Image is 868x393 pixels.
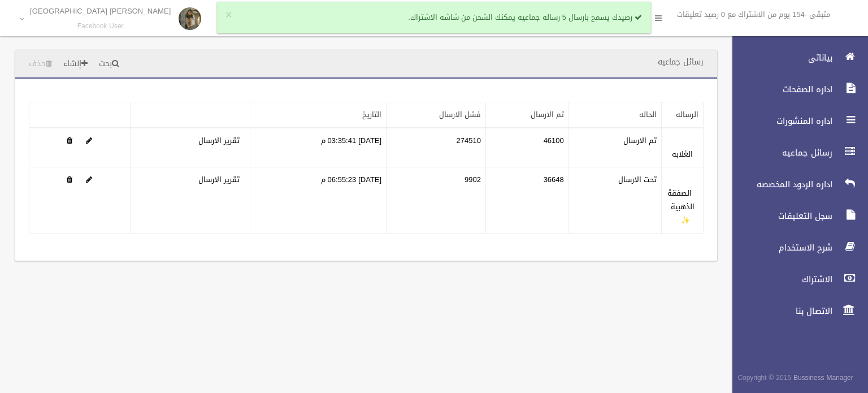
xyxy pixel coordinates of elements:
[723,305,836,317] span: الاتصال بنا
[250,128,387,167] td: [DATE] 03:35:41 م
[485,128,568,167] td: 46100
[94,54,124,75] a: بحث
[362,107,381,122] a: التاريخ
[723,242,836,253] span: شرح الاستخدام
[225,10,232,21] button: ×
[59,54,92,75] a: إنشاء
[485,167,568,234] td: 36648
[387,128,486,167] td: 274510
[723,140,868,165] a: رسائل جماعيه
[568,102,661,128] th: الحاله
[30,7,171,15] p: [PERSON_NAME] [GEOGRAPHIC_DATA]
[667,186,695,227] a: الصفقة الذهبية ✨
[198,172,240,187] a: تقرير الارسال
[217,2,651,33] div: رصيدك يسمح بارسال 5 رساله جماعيه يمكنك الشحن من شاشه الاشتراك.
[644,51,717,73] header: رسائل جماعيه
[723,179,836,190] span: اداره الردود المخصصه
[623,134,657,148] label: تم الارسال
[662,102,704,128] th: الرساله
[723,52,836,63] span: بياناتى
[723,115,836,127] span: اداره المنشورات
[723,235,868,260] a: شرح الاستخدام
[618,173,657,187] label: تحت الارسال
[723,274,836,285] span: الاشتراك
[723,267,868,292] a: الاشتراك
[439,107,481,122] a: فشل الارسال
[30,22,171,31] small: Facebook User
[723,77,868,102] a: اداره الصفحات
[250,167,387,234] td: [DATE] 06:55:23 م
[723,109,868,133] a: اداره المنشورات
[198,133,240,148] a: تقرير الارسال
[723,172,868,197] a: اداره الردود المخصصه
[723,299,868,323] a: الاتصال بنا
[723,45,868,70] a: بياناتى
[723,210,836,222] span: سجل التعليقات
[672,147,693,161] a: الغلابه
[86,133,92,148] a: Edit
[387,167,486,234] td: 9902
[737,372,791,384] span: Copyright © 2015
[723,204,868,228] a: سجل التعليقات
[86,172,92,187] a: Edit
[723,84,836,95] span: اداره الصفحات
[723,147,836,158] span: رسائل جماعيه
[531,107,564,122] a: تم الارسال
[793,372,853,384] strong: Bussiness Manager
